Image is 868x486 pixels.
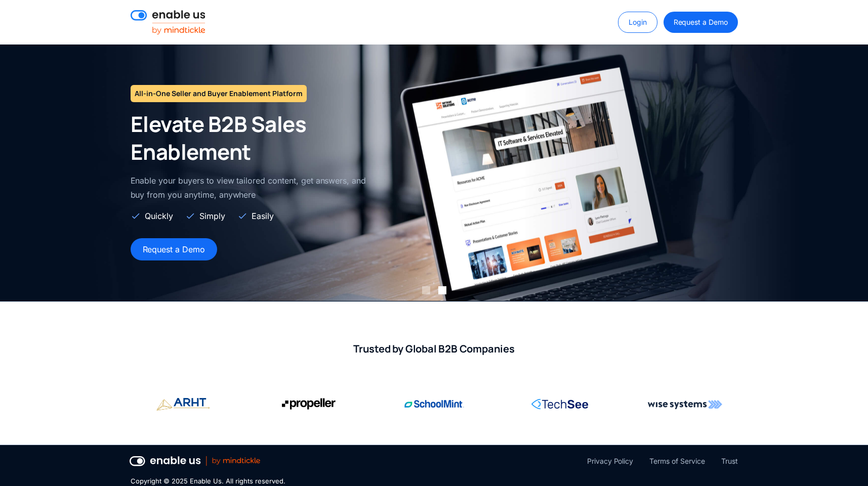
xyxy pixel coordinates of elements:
[438,286,446,294] div: Show slide 2 of 2
[185,211,195,221] img: Check Icon
[131,342,738,356] h2: Trusted by Global B2B Companies
[252,210,274,222] div: Easily
[858,476,868,486] iframe: Qualified Messenger
[531,394,588,414] img: RingCentral corporate logo
[721,455,738,467] a: Trust
[199,210,225,222] div: Simply
[648,394,722,414] img: Wise Systems corporate logo
[282,394,336,414] img: Propeller Aero corporate logo
[131,211,141,221] img: Check Icon
[131,85,307,102] h1: All-in-One Seller and Buyer Enablement Platform
[649,455,705,467] a: Terms of Service
[131,238,217,260] a: Request a Demo
[404,394,464,414] img: SchoolMint corporate logo
[237,211,247,221] img: Check Icon
[422,286,430,294] div: Show slide 1 of 2
[131,173,372,202] p: Enable your buyers to view tailored content, get answers, and buy from you anytime, anywhere
[587,455,633,467] a: Privacy Policy
[664,12,738,33] a: Request a Demo
[156,394,210,415] img: Propeller Aero corporate logo
[618,12,657,33] a: Login
[131,110,372,165] h2: Elevate B2B Sales Enablement
[145,210,173,222] div: Quickly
